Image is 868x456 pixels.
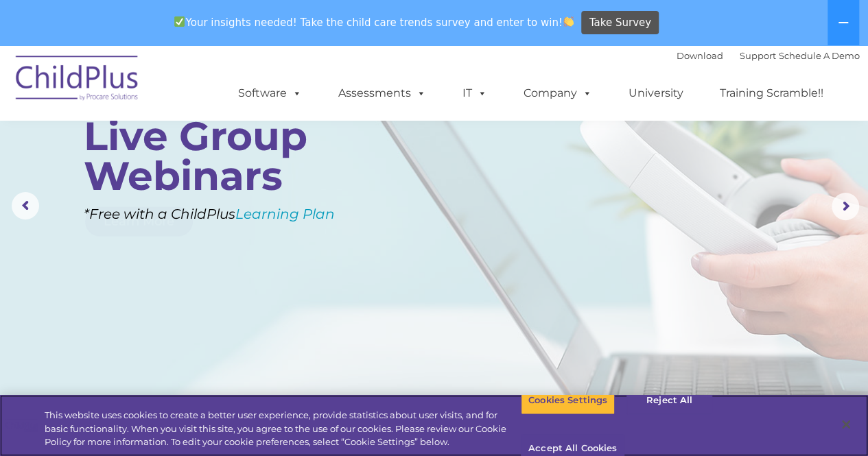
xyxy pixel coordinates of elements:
[563,16,574,27] img: 👏
[85,206,193,236] a: Learn More
[224,80,316,107] a: Software
[9,46,146,115] img: ChildPlus by Procare Solutions
[84,201,390,227] rs-layer: *Free with a ChildPlus
[235,206,335,222] a: Learning Plan
[191,147,249,157] span: Phone number
[831,409,861,440] button: Close
[325,80,440,107] a: Assessments
[45,409,521,449] div: This website uses cookies to create a better user experience, provide statistics about user visit...
[191,91,233,101] span: Last name
[449,80,501,107] a: IT
[706,80,837,107] a: Training Scramble!!
[169,9,580,36] span: Your insights needed! Take the child care trends survey and enter to win!
[510,80,606,107] a: Company
[589,11,651,35] span: Take Survey
[740,50,776,61] a: Support
[84,117,366,196] rs-layer: Live Group Webinars
[626,386,712,415] button: Reject All
[677,50,860,61] font: |
[581,11,659,35] a: Take Survey
[677,50,723,61] a: Download
[779,50,860,61] a: Schedule A Demo
[174,16,185,27] img: ✅
[615,80,697,107] a: University
[521,386,615,415] button: Cookies Settings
